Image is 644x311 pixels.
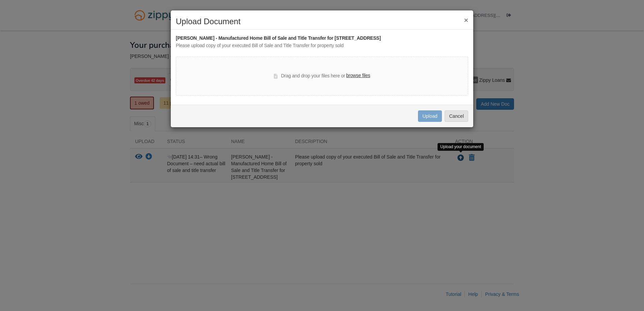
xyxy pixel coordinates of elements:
div: [PERSON_NAME] - Manufactured Home Bill of Sale and Title Transfer for [STREET_ADDRESS] [176,35,468,42]
div: Upload your document [438,143,484,151]
label: browse files [346,72,370,79]
h2: Upload Document [176,17,468,26]
button: Upload [418,110,442,122]
button: × [464,16,468,24]
button: Cancel [445,110,468,122]
div: Drag and drop your files here or [274,72,370,80]
div: Please upload copy of your executed Bill of Sale and Title Transfer for property sold [176,42,468,49]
